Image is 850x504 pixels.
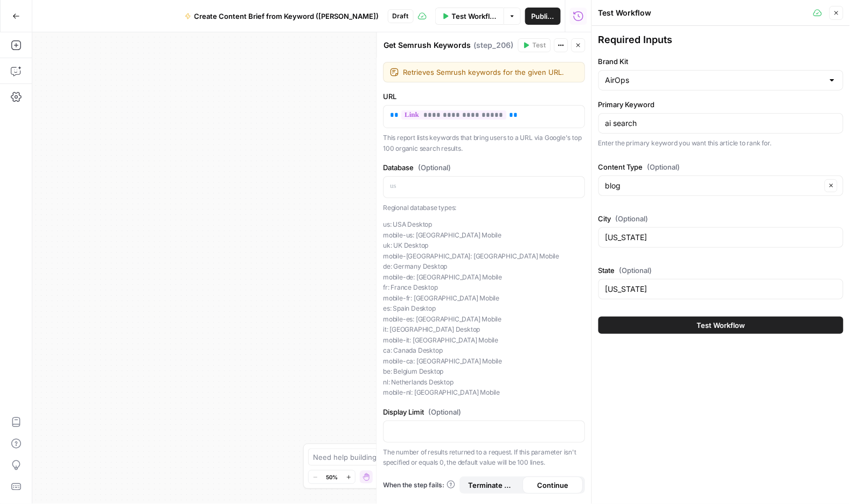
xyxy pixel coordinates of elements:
[598,213,844,224] label: City
[469,480,517,491] span: Terminate Workflow
[598,138,844,149] p: Enter the primary keyword you want this article to rank for.
[419,162,451,173] span: (Optional)
[619,265,652,276] span: (Optional)
[538,480,569,491] span: Continue
[598,56,844,67] label: Brand Kit
[598,162,844,172] label: Content Type
[194,11,379,22] span: Create Content Brief from Keyword ([PERSON_NAME])
[384,480,456,490] a: When the step fails:
[598,265,844,276] label: State
[384,407,586,417] label: Display Limit
[384,162,586,173] label: Database
[474,40,514,51] span: ( step_206 )
[435,8,504,25] button: Test Workflow
[403,67,579,78] textarea: Retrieves Semrush keywords for the given URL.
[384,447,586,468] p: The number of results returned to a request. If this parameter isn't specified or equals 0, the d...
[326,473,338,481] span: 50%
[452,11,497,22] span: Test Workflow
[533,40,546,50] span: Test
[384,91,586,102] label: URL
[598,99,844,110] label: Primary Keyword
[518,38,551,52] button: Test
[384,132,586,153] p: This report lists keywords that bring users to a URL via Google's top 100 organic search results.
[647,162,680,172] span: (Optional)
[598,32,844,47] div: Required Inputs
[384,202,586,213] p: Regional database types:
[462,477,523,494] button: Terminate Workflow
[605,180,821,191] input: blog
[393,11,409,21] span: Draft
[178,8,386,25] button: Create Content Brief from Keyword ([PERSON_NAME])
[429,407,462,417] span: (Optional)
[697,320,746,331] span: Test Workflow
[525,8,561,25] button: Publish
[384,219,586,398] p: us: USA Desktop mobile-us: [GEOGRAPHIC_DATA] Mobile uk: UK Desktop mobile-[GEOGRAPHIC_DATA]: [GEO...
[605,75,824,86] input: AirOps
[532,11,555,22] span: Publish
[616,213,649,224] span: (Optional)
[598,317,844,334] button: Test Workflow
[384,40,471,51] textarea: Get Semrush Keywords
